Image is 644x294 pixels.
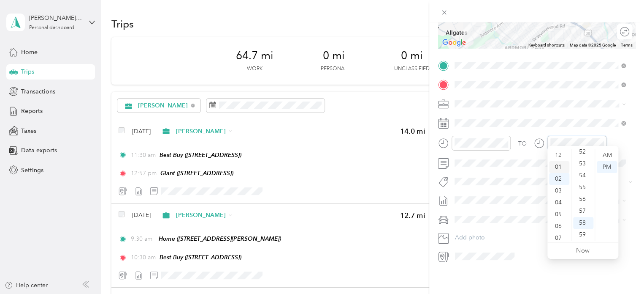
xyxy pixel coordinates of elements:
[570,43,616,47] span: Map data ©2025 Google
[573,193,593,205] div: 56
[573,170,593,181] div: 54
[440,37,468,48] a: Open this area in Google Maps (opens a new window)
[573,217,593,229] div: 58
[573,205,593,217] div: 57
[573,158,593,170] div: 53
[597,149,617,161] div: AM
[549,161,569,173] div: 01
[452,232,635,244] button: Add photo
[440,37,468,48] img: Google
[549,209,569,220] div: 05
[597,161,617,173] div: PM
[573,229,593,241] div: 59
[528,42,565,48] button: Keyboard shortcuts
[573,146,593,158] div: 52
[549,220,569,232] div: 06
[573,181,593,193] div: 55
[549,149,569,161] div: 12
[549,185,569,197] div: 03
[597,247,644,294] iframe: Everlance-gr Chat Button Frame
[549,232,569,244] div: 07
[549,173,569,185] div: 02
[576,247,590,255] a: Now
[518,139,527,148] div: TO
[549,197,569,209] div: 04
